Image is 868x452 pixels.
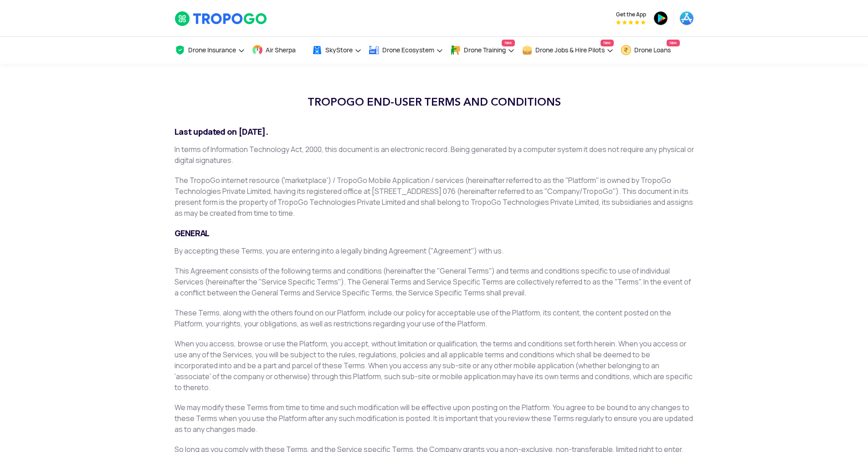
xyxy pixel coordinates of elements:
span: New [502,40,515,46]
a: Drone Ecosystem [369,37,443,64]
a: Air Sherpa [252,37,305,64]
span: Drone Ecosystem [382,46,434,54]
p: The TropoGo internet resource ('marketplace') / TropoGo Mobile Application / services (hereinafte... [175,175,694,219]
span: New [601,40,614,46]
h1: TROPOGO END-USER TERMS AND CONDITIONS [175,91,694,113]
span: Drone Insurance [188,46,236,54]
a: Drone Insurance [175,37,245,64]
span: Drone Jobs & Hire Pilots [535,46,605,54]
img: ic_appstore.png [679,11,694,25]
span: Air Sherpa [266,46,296,54]
a: Drone Jobs & Hire PilotsNew [522,37,614,64]
img: App Raking [616,20,646,25]
span: SkyStore [325,46,353,54]
a: SkyStore [312,37,362,64]
a: Drone LoansNew [621,37,680,64]
h2: GENERAL [175,228,694,239]
img: TropoGo Logo [175,11,268,26]
p: In terms of Information Technology Act, 2000, this document is an electronic record. Being genera... [175,144,694,166]
span: Get the App [616,11,646,18]
p: By accepting these Terms, you are entering into a legally binding Agreement ("Agreement") with us. [175,246,694,257]
span: Drone Loans [634,46,671,54]
p: This Agreement consists of the following terms and conditions (hereinafter the "General Terms") a... [175,266,694,299]
p: We may modify these Terms from time to time and such modification will be effective upon posting ... [175,402,694,435]
h2: Last updated on [DATE]. [175,127,694,137]
span: New [667,40,680,46]
p: When you access, browse or use the Platform, you accept, without limitation or qualification, the... [175,339,694,393]
p: These Terms, along with the others found on our Platform, include our policy for acceptable use o... [175,308,694,330]
span: Drone Training [464,46,506,54]
a: Drone TrainingNew [450,37,515,64]
img: ic_playstore.png [653,11,668,25]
